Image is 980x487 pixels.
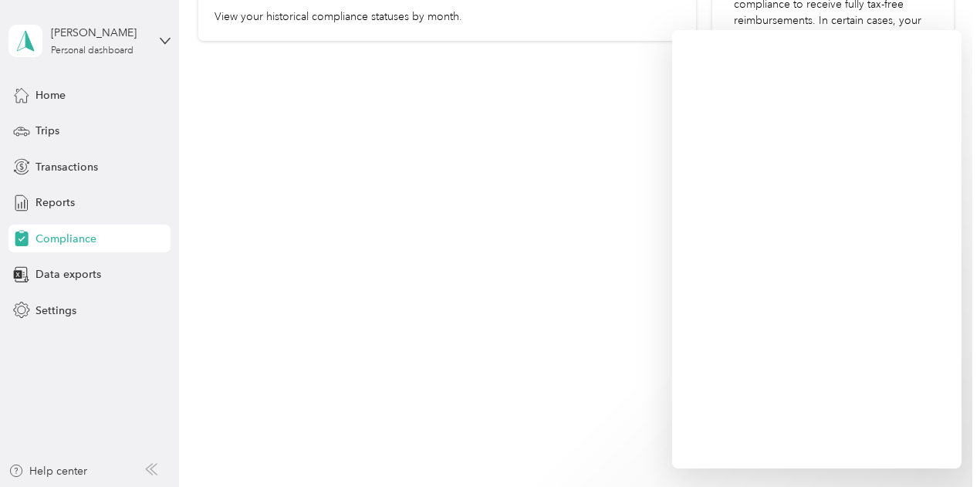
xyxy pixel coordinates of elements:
[35,231,96,247] span: Compliance
[35,266,101,282] span: Data exports
[35,87,66,103] span: Home
[8,463,87,479] button: Help center
[35,303,76,319] span: Settings
[35,123,59,139] span: Trips
[35,159,98,175] span: Transactions
[215,8,680,25] p: View your historical compliance statuses by month.
[35,194,75,211] span: Reports
[51,25,147,41] div: [PERSON_NAME]
[672,30,961,468] iframe: ada-chat-frame
[51,46,133,56] div: Personal dashboard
